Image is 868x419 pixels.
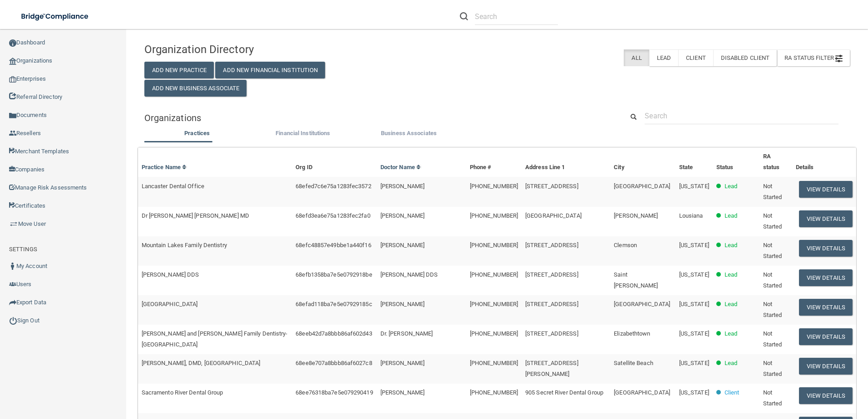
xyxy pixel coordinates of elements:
[470,330,518,337] span: [PHONE_NUMBER]
[614,271,658,289] span: Saint [PERSON_NAME]
[784,54,843,61] span: RA Status Filter
[9,76,16,83] img: enterprise.0d942306.png
[360,128,457,139] label: Business Associates
[799,240,853,257] button: View Details
[763,242,782,259] span: Not Started
[255,128,351,139] label: Financial Institutions
[679,242,709,248] span: [US_STATE]
[380,330,433,337] span: Dr. [PERSON_NAME]
[470,183,518,190] span: [PHONE_NUMBER]
[142,183,204,190] span: Lancaster Dental Office
[799,358,853,375] button: View Details
[799,210,853,227] button: View Details
[525,301,578,307] span: [STREET_ADDRESS]
[725,387,740,398] p: Client
[725,328,737,339] p: Lead
[610,147,676,177] th: City
[679,360,709,366] span: [US_STATE]
[9,39,16,47] img: ic_dashboard_dark.d01f4a41.png
[725,181,737,192] p: Lead
[144,62,214,78] button: Add New Practice
[713,147,759,177] th: Status
[144,80,247,97] button: Add New Business Associate
[525,360,578,377] span: [STREET_ADDRESS][PERSON_NAME]
[614,360,653,366] span: Satellite Beach
[470,271,518,278] span: [PHONE_NUMBER]
[763,330,782,348] span: Not Started
[380,301,424,307] span: [PERSON_NAME]
[475,8,558,25] input: Search
[763,360,782,377] span: Not Started
[9,130,16,137] img: ic_reseller.de258add.png
[142,301,198,307] span: [GEOGRAPHIC_DATA]
[9,317,17,325] img: ic_power_dark.7ecde6b1.png
[381,130,437,136] span: Business Associates
[525,330,578,337] span: [STREET_ADDRESS]
[525,212,582,219] span: [GEOGRAPHIC_DATA]
[9,244,37,255] label: SETTINGS
[356,128,462,141] li: Business Associate
[470,242,518,248] span: [PHONE_NUMBER]
[9,112,16,119] img: icon-documents.8dae5593.png
[522,147,610,177] th: Address Line 1
[725,210,737,221] p: Lead
[679,330,709,337] span: [US_STATE]
[763,183,782,200] span: Not Started
[460,12,468,20] img: ic-search.3b580494.png
[380,242,424,248] span: [PERSON_NAME]
[470,360,518,366] span: [PHONE_NUMBER]
[799,299,853,316] button: View Details
[296,389,373,396] span: 68ee76318ba7e5e079290419
[614,242,637,248] span: Clemson
[763,301,782,318] span: Not Started
[470,389,518,396] span: [PHONE_NUMBER]
[250,128,356,141] li: Financial Institutions
[142,164,187,171] a: Practice Name
[679,301,709,307] span: [US_STATE]
[296,271,372,278] span: 68efb1358ba7e5e0792918be
[142,389,223,396] span: Sacramento River Dental Group
[614,183,670,190] span: [GEOGRAPHIC_DATA]
[144,113,610,123] h5: Organizations
[763,212,782,230] span: Not Started
[380,360,424,366] span: [PERSON_NAME]
[679,389,709,396] span: [US_STATE]
[292,147,376,177] th: Org ID
[466,147,522,177] th: Phone #
[725,269,737,280] p: Lead
[799,269,853,286] button: View Details
[725,299,737,310] p: Lead
[380,389,424,396] span: [PERSON_NAME]
[296,301,372,307] span: 68efad118ba7e5e07929185c
[380,271,438,278] span: [PERSON_NAME] DDS
[142,242,227,248] span: Mountain Lakes Family Dentistry
[184,130,210,136] span: Practices
[679,271,709,278] span: [US_STATE]
[296,360,372,366] span: 68ee8e707a8bbb86af6027c8
[614,212,658,219] span: [PERSON_NAME]
[678,49,713,66] label: Client
[713,49,777,66] label: Disabled Client
[142,271,199,278] span: [PERSON_NAME] DDS
[799,387,853,404] button: View Details
[759,147,792,177] th: RA status
[9,299,16,306] img: icon-export.b9366987.png
[624,49,649,66] label: All
[763,389,782,407] span: Not Started
[144,128,250,141] li: Practices
[470,301,518,307] span: [PHONE_NUMBER]
[9,58,16,65] img: organization-icon.f8decf85.png
[14,7,97,26] img: bridge_compliance_login_screen.278c3ca4.svg
[470,212,518,219] span: [PHONE_NUMBER]
[676,147,713,177] th: State
[525,183,578,190] span: [STREET_ADDRESS]
[380,183,424,190] span: [PERSON_NAME]
[144,44,370,55] h4: Organization Directory
[525,389,603,396] span: 905 Secret River Dental Group
[142,360,261,366] span: [PERSON_NAME], DMD, [GEOGRAPHIC_DATA]
[525,242,578,248] span: [STREET_ADDRESS]
[799,181,853,198] button: View Details
[725,358,737,369] p: Lead
[296,183,371,190] span: 68efed7c6e75a1283fec3572
[763,271,782,289] span: Not Started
